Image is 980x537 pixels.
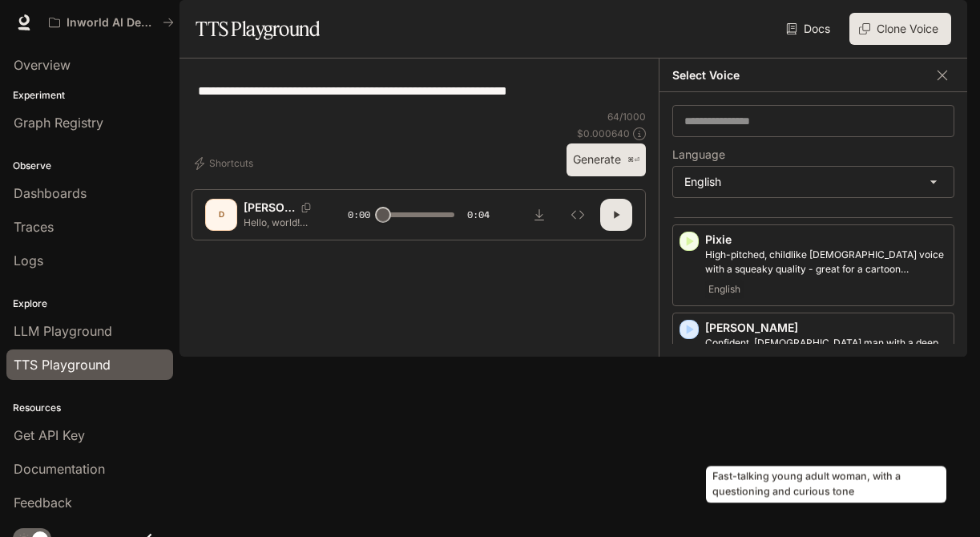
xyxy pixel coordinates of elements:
[577,127,630,140] p: $ 0.000640
[705,336,947,365] p: Confident, British man with a deep, gravelly voice
[705,280,744,299] span: English
[849,13,951,45] button: Clone Voice
[196,13,320,45] h1: TTS Playground
[295,203,317,212] button: Copy Voice ID
[607,110,646,123] p: 64 / 1000
[208,202,234,228] div: D
[562,199,594,231] button: Inspect
[705,320,947,336] p: [PERSON_NAME]
[783,13,837,45] a: Docs
[467,207,490,223] span: 0:04
[627,155,639,165] p: ⌘⏎
[705,248,947,277] p: High-pitched, childlike female voice with a squeaky quality - great for a cartoon character
[42,6,181,38] button: All workspaces
[672,149,725,160] p: Language
[567,143,646,176] button: Generate⌘⏎
[523,199,555,231] button: Download audio
[192,151,260,176] button: Shortcuts
[706,466,946,503] div: Fast-talking young adult woman, with a questioning and curious tone
[67,16,156,30] p: Inworld AI Demos
[673,167,954,197] div: English
[705,232,947,248] p: Pixie
[348,207,370,223] span: 0:00
[244,216,321,229] p: Hello, world! What a wonderful day to be a text-to-speech model!
[244,200,295,216] p: [PERSON_NAME]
